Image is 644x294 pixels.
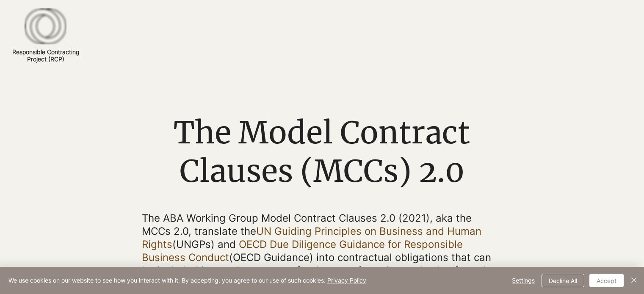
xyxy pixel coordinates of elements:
span: We use cookies on our website to see how you interact with it. By accepting, you agree to our use... [8,277,366,284]
img: Close [629,275,639,285]
a: Responsible ContractingProject (RCP) [12,48,79,63]
a: UN Guiding Principles on Business and Human Rights [142,225,481,250]
span: The Model Contract Clauses (MCCs) 2.0 [174,113,470,190]
a: OECD Due Diligence Guidance for Responsible Business Conduct [142,238,463,264]
button: Decline All [542,274,584,287]
button: Accept [589,274,624,287]
a: Privacy Policy [327,277,366,284]
span: The ABA Working Group Model Contract Clauses 2.0 (2021), aka the MCCs 2.0, translate the (UNGPs) ... [142,212,494,277]
button: Close [629,274,639,287]
span: Settings [512,274,535,287]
